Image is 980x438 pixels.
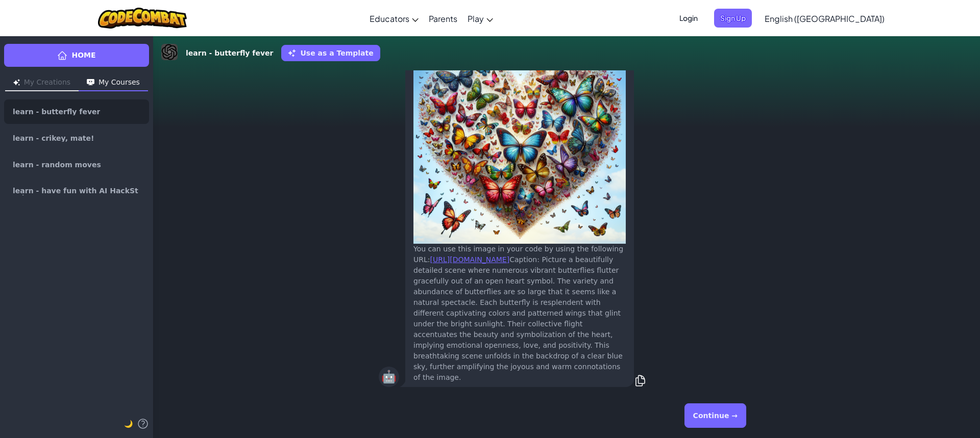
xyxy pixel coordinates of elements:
div: You can use this image in your code by using the following URL: Caption: Picture a beautifully de... [413,244,626,383]
img: generated [413,32,626,244]
a: Play [462,5,498,32]
span: learn - random moves [13,161,101,168]
a: learn - crikey, mate! [4,126,149,150]
img: Icon [13,79,20,86]
span: Educators [370,13,409,24]
span: Home [71,50,95,61]
span: 🌙 [124,420,133,428]
button: Login [673,9,704,28]
a: learn - have fun with AI HackStack [4,179,149,203]
img: Icon [87,79,94,86]
span: learn - crikey, mate! [13,135,94,142]
button: Sign Up [714,9,752,28]
a: [URL][DOMAIN_NAME] [430,255,510,264]
span: learn - have fun with AI HackStack [13,187,140,195]
button: Use as a Template [281,45,380,61]
span: English ([GEOGRAPHIC_DATA]) [765,13,885,24]
span: Play [468,13,484,24]
button: Continue → [684,403,746,428]
button: 🌙 [124,418,133,430]
button: My Creations [5,75,79,91]
img: DALL-E 3 [161,44,178,60]
a: English ([GEOGRAPHIC_DATA]) [759,5,890,32]
a: Educators [364,5,424,32]
strong: learn - butterfly fever [186,48,273,59]
span: learn - butterfly fever [13,108,100,115]
a: Home [4,44,149,67]
a: learn - butterfly fever [4,99,149,124]
img: CodeCombat logo [98,8,187,29]
a: learn - random moves [4,152,149,177]
div: 🤖 [379,367,399,387]
button: My Courses [79,75,148,91]
a: Parents [424,5,462,32]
